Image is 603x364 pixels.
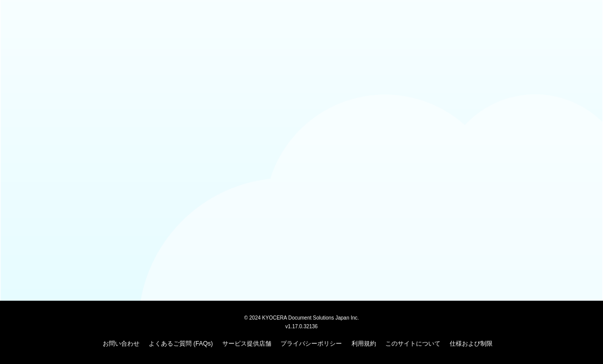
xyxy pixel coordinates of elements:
[450,340,493,347] a: 仕様および制限
[222,340,271,347] a: サービス提供店舗
[385,340,440,347] a: このサイトについて
[149,340,213,347] a: よくあるご質問 (FAQs)
[352,340,376,347] a: 利用規約
[244,314,359,321] span: © 2024 KYOCERA Document Solutions Japan Inc.
[281,340,342,347] a: プライバシーポリシー
[103,340,140,347] a: お問い合わせ
[285,323,317,329] span: v1.17.0.32136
